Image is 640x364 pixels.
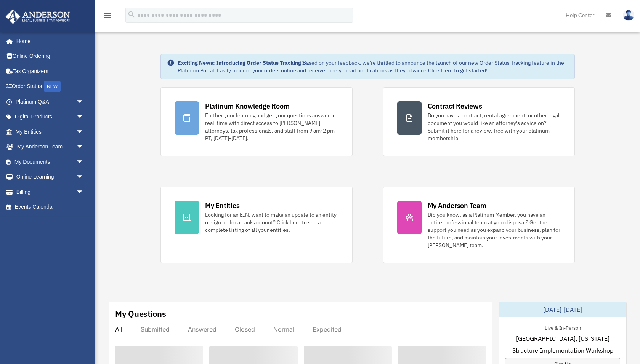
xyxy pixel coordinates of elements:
a: Click Here to get started! [428,67,488,74]
div: Submitted [141,326,170,333]
a: My Anderson Team Did you know, as a Platinum Member, you have an entire professional team at your... [383,187,575,263]
a: Platinum Q&Aarrow_drop_down [5,94,95,109]
div: My Entities [205,201,239,210]
img: Anderson Advisors Platinum Portal [3,9,72,24]
a: My Documentsarrow_drop_down [5,154,95,169]
div: [DATE]-[DATE] [499,302,626,317]
a: My Entitiesarrow_drop_down [5,124,95,139]
a: Tax Organizers [5,64,95,79]
span: arrow_drop_down [76,124,91,140]
span: arrow_drop_down [76,94,91,110]
div: Platinum Knowledge Room [205,101,290,111]
div: Live & In-Person [539,323,587,331]
span: arrow_drop_down [76,184,91,200]
span: arrow_drop_down [76,139,91,155]
div: Do you have a contract, rental agreement, or other legal document you would like an attorney's ad... [428,112,561,142]
span: arrow_drop_down [76,169,91,185]
div: Answered [188,326,217,333]
a: Online Learningarrow_drop_down [5,169,95,185]
a: Platinum Knowledge Room Further your learning and get your questions answered real-time with dire... [160,87,353,156]
img: User Pic [623,10,634,21]
i: menu [103,11,112,20]
a: Online Ordering [5,49,95,64]
div: Closed [235,326,255,333]
a: My Anderson Teamarrow_drop_down [5,139,95,155]
i: search [127,10,136,19]
div: All [115,326,122,333]
a: Order StatusNEW [5,79,95,94]
strong: Exciting News: Introducing Order Status Tracking! [178,59,303,66]
a: My Entities Looking for an EIN, want to make an update to an entity, or sign up for a bank accoun... [160,187,353,263]
span: Structure Implementation Workshop [512,346,613,355]
div: Further your learning and get your questions answered real-time with direct access to [PERSON_NAM... [205,112,338,142]
a: Digital Productsarrow_drop_down [5,109,95,125]
div: Normal [273,326,294,333]
div: Contract Reviews [428,101,482,111]
div: My Questions [115,308,166,319]
span: arrow_drop_down [76,154,91,170]
a: Events Calendar [5,200,95,215]
div: Did you know, as a Platinum Member, you have an entire professional team at your disposal? Get th... [428,211,561,249]
div: Based on your feedback, we're thrilled to announce the launch of our new Order Status Tracking fe... [178,59,568,74]
div: Looking for an EIN, want to make an update to an entity, or sign up for a bank account? Click her... [205,211,338,234]
div: Expedited [313,326,342,333]
span: [GEOGRAPHIC_DATA], [US_STATE] [516,334,610,343]
div: NEW [44,81,61,92]
a: Home [5,34,91,49]
a: menu [103,13,112,20]
a: Billingarrow_drop_down [5,184,95,200]
div: My Anderson Team [428,201,486,210]
span: arrow_drop_down [76,109,91,125]
a: Contract Reviews Do you have a contract, rental agreement, or other legal document you would like... [383,87,575,156]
